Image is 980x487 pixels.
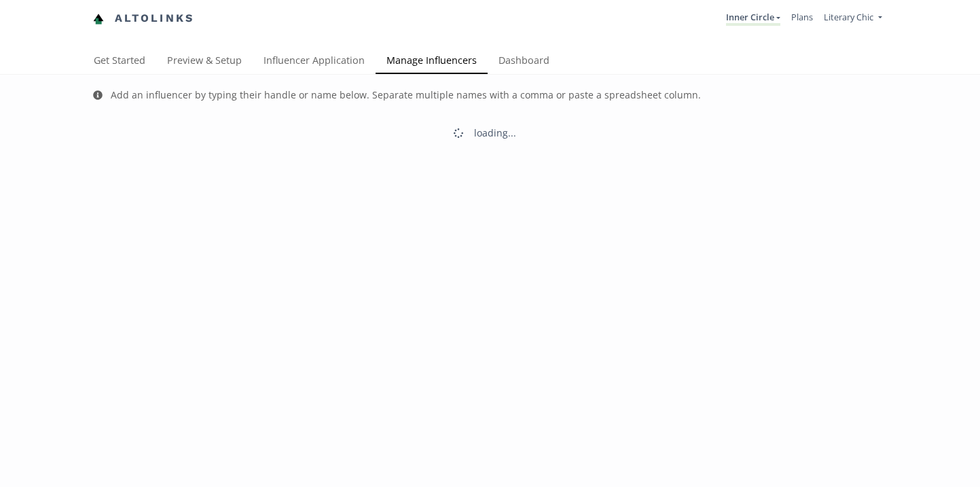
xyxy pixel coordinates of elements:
[824,11,882,26] a: Literary Chic
[111,88,701,102] div: Add an influencer by typing their handle or name below. Separate multiple names with a comma or p...
[791,11,813,23] a: Plans
[253,48,376,75] a: Influencer Application
[488,48,560,75] a: Dashboard
[824,11,873,23] span: Literary Chic
[474,126,516,140] div: loading...
[93,7,195,30] a: Altolinks
[83,48,156,75] a: Get Started
[93,14,104,24] img: favicon-32x32.png
[156,48,253,75] a: Preview & Setup
[376,48,488,75] a: Manage Influencers
[726,11,780,26] a: Inner Circle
